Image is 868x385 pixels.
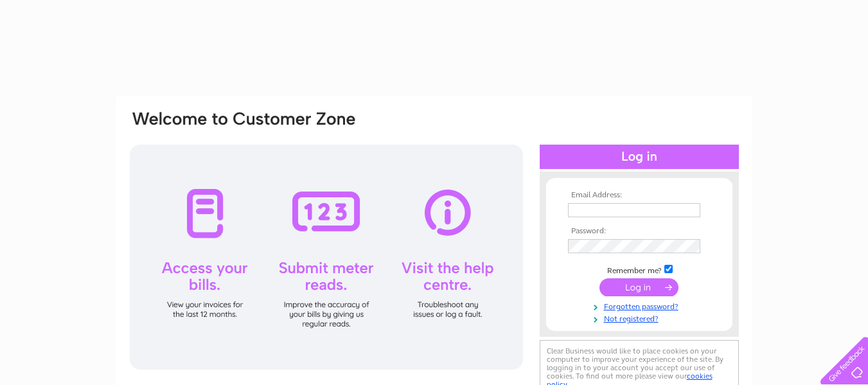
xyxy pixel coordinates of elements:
[599,278,678,296] input: Submit
[565,227,714,236] th: Password:
[565,263,714,276] td: Remember me?
[565,191,714,200] th: Email Address:
[568,300,714,312] a: Forgotten password?
[568,312,714,324] a: Not registered?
